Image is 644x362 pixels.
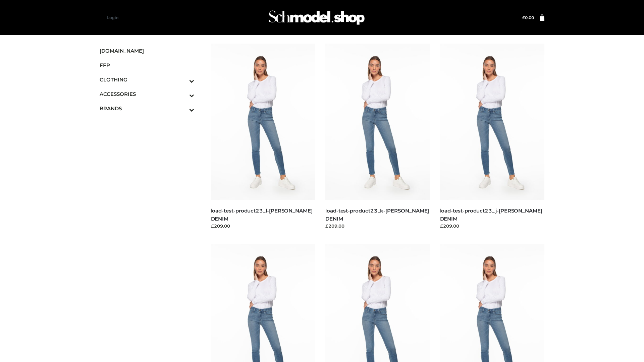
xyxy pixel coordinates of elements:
span: BRANDS [100,105,194,112]
img: Schmodel Admin 964 [266,4,367,31]
span: CLOTHING [100,76,194,83]
a: £0.00 [522,15,534,20]
div: £209.00 [325,223,430,229]
a: FFP [100,58,194,72]
bdi: 0.00 [522,15,534,20]
a: load-test-product23_l-[PERSON_NAME] DENIM [211,207,313,222]
span: [DOMAIN_NAME] [100,47,194,55]
a: BRANDSToggle Submenu [100,101,194,116]
a: ACCESSORIESToggle Submenu [100,87,194,101]
a: Login [107,15,118,20]
a: load-test-product23_j-[PERSON_NAME] DENIM [440,207,542,222]
a: load-test-product23_k-[PERSON_NAME] DENIM [325,207,429,222]
a: [DOMAIN_NAME] [100,44,194,58]
div: £209.00 [211,223,316,229]
span: ACCESSORIES [100,90,194,98]
span: FFP [100,61,194,69]
div: £209.00 [440,223,545,229]
a: CLOTHINGToggle Submenu [100,72,194,87]
button: Toggle Submenu [171,101,194,116]
button: Toggle Submenu [171,72,194,87]
span: £ [522,15,525,20]
button: Toggle Submenu [171,87,194,101]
